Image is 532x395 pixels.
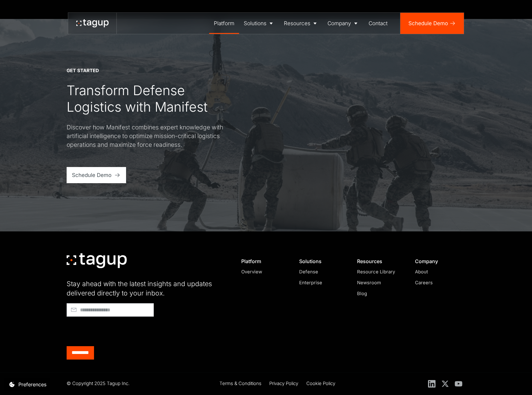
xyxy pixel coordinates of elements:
div: Privacy Policy [269,380,298,387]
iframe: reCAPTCHA [67,319,161,343]
a: Schedule Demo [400,13,464,34]
a: Terms & Conditions [219,380,261,388]
a: Enterprise [299,279,344,286]
a: About [415,268,460,275]
a: Privacy Policy [269,380,298,388]
a: Contact [364,13,392,34]
a: Cookie Policy [306,380,335,388]
a: Defense [299,268,344,275]
a: Schedule Demo [67,167,126,183]
div: Preferences [18,381,46,388]
div: Terms & Conditions [219,380,261,387]
div: Platform [241,258,286,264]
a: Overview [241,268,286,275]
div: Discover how Manifest combines expert knowledge with artificial intelligence to optimize mission-... [67,123,228,149]
a: Company [323,13,364,34]
div: Stay ahead with the latest insights and updates delivered directly to your inbox. [67,279,226,298]
div: Schedule Demo [72,171,111,179]
div: Schedule Demo [408,19,448,27]
a: Newsroom [357,279,402,286]
div: Get Started [67,67,99,74]
a: Platform [209,13,239,34]
div: Contact [369,19,388,27]
div: Resources [357,258,402,264]
div: © Copyright 2025 Tagup Inc. [67,380,129,387]
div: Platform [214,19,234,27]
a: Resource Library [357,268,402,275]
a: Solutions [239,13,279,34]
div: Resources [284,19,310,27]
div: Solutions [299,258,344,264]
a: Blog [357,290,402,297]
div: Transform Defense Logistics with Manifest [67,82,228,115]
form: Footer - Early Access [67,303,226,360]
div: Cookie Policy [306,380,335,387]
div: Solutions [244,19,266,27]
div: Company [415,258,460,264]
a: Careers [415,279,460,286]
a: Resources [279,13,323,34]
div: Company [327,19,351,27]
